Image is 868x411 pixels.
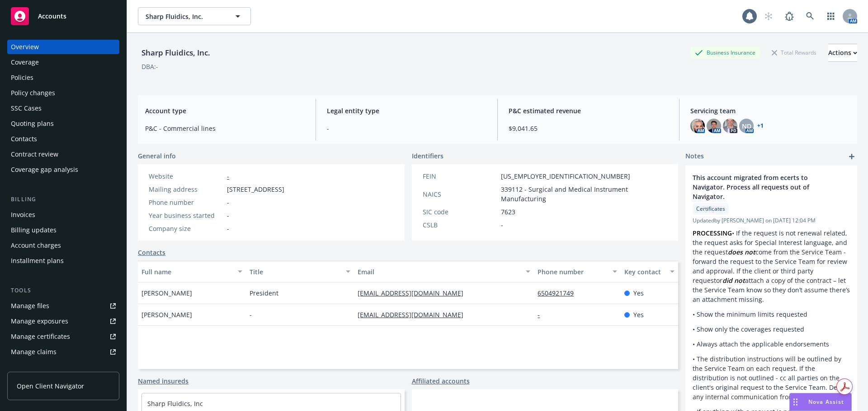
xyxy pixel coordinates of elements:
[789,393,852,411] button: Nova Assist
[790,393,801,411] div: Drag to move
[509,106,668,115] span: P&C estimated revenue
[138,376,189,386] a: Named insureds
[358,289,471,297] a: [EMAIL_ADDRESS][DOMAIN_NAME]
[412,151,443,161] span: Identifiers
[142,267,232,277] div: Full name
[822,7,840,25] a: Switch app
[7,70,119,85] a: Policies
[149,211,223,220] div: Year business started
[7,101,119,115] a: SSC Cases
[354,261,534,282] button: Email
[693,217,850,225] span: Updated by [PERSON_NAME] on [DATE] 12:04 PM
[696,205,725,213] span: Certificates
[7,147,119,162] a: Contract review
[138,151,176,161] span: General info
[142,62,158,71] div: DBA: -
[38,13,66,20] span: Accounts
[142,310,192,319] span: [PERSON_NAME]
[423,171,497,181] div: FEIN
[723,119,737,133] img: photo
[501,220,503,230] span: -
[621,261,678,282] button: Key contact
[423,207,497,217] div: SIC code
[7,4,119,29] a: Accounts
[538,289,581,297] a: 6504921749
[501,171,630,181] span: [US_EMPLOYER_IDENTIFICATION_NUMBER]
[412,376,470,386] a: Affiliated accounts
[327,106,486,115] span: Legal entity type
[722,276,745,285] em: did not
[538,267,607,277] div: Phone number
[138,248,165,257] a: Contacts
[11,70,33,85] div: Policies
[828,44,857,61] div: Actions
[828,44,857,62] button: Actions
[246,261,354,282] button: Title
[757,123,764,129] a: +1
[690,106,850,115] span: Servicing team
[11,223,57,237] div: Billing updates
[693,354,850,402] p: • The distribution instructions will be outlined by the Service Team on each request. If the dist...
[11,208,35,222] div: Invoices
[7,55,119,69] a: Coverage
[11,132,37,146] div: Contacts
[728,248,755,256] em: does not
[250,310,252,319] span: -
[7,162,119,177] a: Coverage gap analysis
[693,339,850,349] p: • Always attach the applicable endorsements
[624,267,665,277] div: Key contact
[227,211,229,220] span: -
[808,398,844,406] span: Nova Assist
[707,119,721,133] img: photo
[538,310,547,319] a: -
[7,360,119,374] a: Manage BORs
[250,288,278,298] span: President
[7,40,119,54] a: Overview
[7,223,119,237] a: Billing updates
[11,299,49,313] div: Manage files
[7,238,119,253] a: Account charges
[7,116,119,131] a: Quoting plans
[149,224,223,233] div: Company size
[7,345,119,359] a: Manage claims
[11,345,57,359] div: Manage claims
[11,254,64,268] div: Installment plans
[693,173,826,201] span: This account migrated from ecerts to Navigator. Process all requests out of Navigator.
[633,310,644,319] span: Yes
[693,228,850,304] p: • If the request is not renewal related, the request asks for Special Interest language, and the ...
[149,185,223,194] div: Mailing address
[142,288,192,298] span: [PERSON_NAME]
[690,119,705,133] img: photo
[685,151,704,162] span: Notes
[633,288,644,298] span: Yes
[11,147,58,162] div: Contract review
[138,261,246,282] button: Full name
[11,314,68,328] div: Manage exposures
[227,198,229,207] span: -
[501,185,668,203] span: 339112 - Surgical and Medical Instrument Manufacturing
[801,7,819,25] a: Search
[147,399,203,408] a: Sharp Fluidics, Inc
[146,12,224,21] span: Sharp Fluidics, Inc.
[509,124,668,133] span: $9,041.65
[423,189,497,199] div: NAICS
[7,299,119,313] a: Manage files
[227,185,284,194] span: [STREET_ADDRESS]
[7,132,119,146] a: Contacts
[501,207,515,217] span: 7623
[11,360,53,374] div: Manage BORs
[11,329,70,344] div: Manage certificates
[358,310,471,319] a: [EMAIL_ADDRESS][DOMAIN_NAME]
[227,172,229,180] a: -
[227,224,229,233] span: -
[693,324,850,334] p: • Show only the coverages requested
[138,7,251,25] button: Sharp Fluidics, Inc.
[7,329,119,344] a: Manage certificates
[693,309,850,319] p: • Show the minimum limits requested
[7,314,119,328] a: Manage exposures
[327,124,486,133] span: -
[7,208,119,222] a: Invoices
[11,101,42,115] div: SSC Cases
[767,47,821,58] div: Total Rewards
